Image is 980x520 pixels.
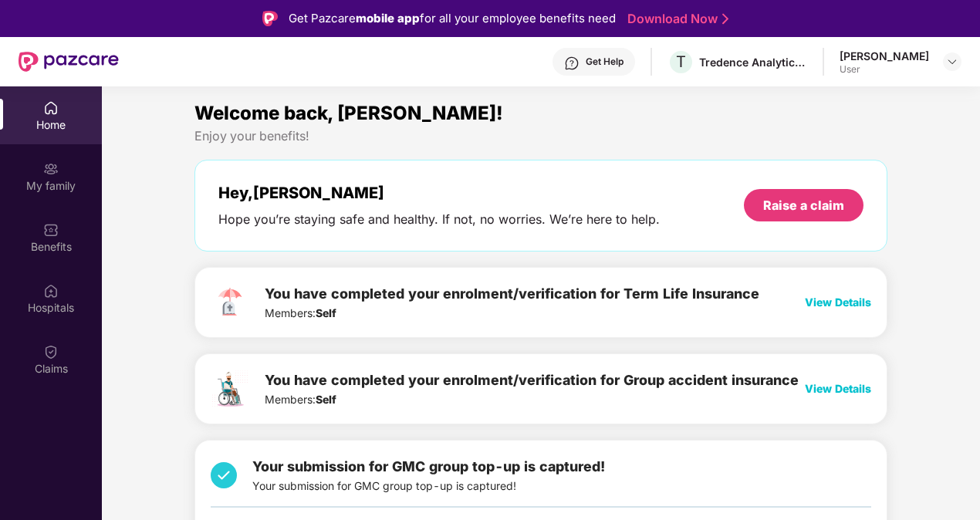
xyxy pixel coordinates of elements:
b: Self [316,393,336,406]
img: svg+xml;base64,PHN2ZyBpZD0iRHJvcGRvd24tMzJ4MzIiIHhtbG5zPSJodHRwOi8vd3d3LnczLm9yZy8yMDAwL3N2ZyIgd2... [946,56,958,68]
img: svg+xml;base64,PHN2ZyBpZD0iSG9tZSIgeG1sbnM9Imh0dHA6Ly93d3cudzMub3JnLzIwMDAvc3ZnIiB3aWR0aD0iMjAiIG... [43,100,59,116]
span: Your submission for GMC group top-up is captured! [252,458,605,474]
div: Get Help [586,56,623,68]
img: svg+xml;base64,PHN2ZyB4bWxucz0iaHR0cDovL3d3dy53My5vcmcvMjAwMC9zdmciIHdpZHRoPSIzNCIgaGVpZ2h0PSIzNC... [211,456,237,495]
div: [PERSON_NAME] [840,49,929,63]
div: Tredence Analytics Solutions Private Limited [699,55,807,69]
span: You have completed your enrolment/verification for Term Life Insurance [265,285,759,302]
strong: mobile app [356,11,420,25]
img: Stroke [722,11,728,27]
div: Your submission for GMC group top-up is captured! [252,456,605,495]
div: Get Pazcare for all your employee benefits need [289,9,616,28]
span: View Details [805,382,871,395]
img: svg+xml;base64,PHN2ZyBpZD0iSG9zcGl0YWxzIiB4bWxucz0iaHR0cDovL3d3dy53My5vcmcvMjAwMC9zdmciIHdpZHRoPS... [43,283,59,299]
span: Welcome back, [PERSON_NAME]! [194,102,503,124]
img: svg+xml;base64,PHN2ZyBpZD0iQmVuZWZpdHMiIHhtbG5zPSJodHRwOi8vd3d3LnczLm9yZy8yMDAwL3N2ZyIgd2lkdGg9Ij... [43,222,59,238]
img: New Pazcare Logo [19,52,119,72]
img: svg+xml;base64,PHN2ZyBpZD0iQ2xhaW0iIHhtbG5zPSJodHRwOi8vd3d3LnczLm9yZy8yMDAwL3N2ZyIgd2lkdGg9IjIwIi... [43,344,59,360]
img: svg+xml;base64,PHN2ZyB4bWxucz0iaHR0cDovL3d3dy53My5vcmcvMjAwMC9zdmciIHdpZHRoPSIxMzIuNzYzIiBoZWlnaH... [211,370,249,408]
span: You have completed your enrolment/verification for Group accident insurance [265,372,799,388]
span: T [676,52,686,71]
img: Logo [262,11,278,26]
img: svg+xml;base64,PHN2ZyB3aWR0aD0iMjAiIGhlaWdodD0iMjAiIHZpZXdCb3g9IjAgMCAyMCAyMCIgZmlsbD0ibm9uZSIgeG... [43,161,59,177]
div: Members: [265,370,799,408]
div: Raise a claim [763,197,844,214]
img: svg+xml;base64,PHN2ZyB4bWxucz0iaHR0cDovL3d3dy53My5vcmcvMjAwMC9zdmciIHdpZHRoPSI3MiIgaGVpZ2h0PSI3Mi... [211,283,249,322]
img: svg+xml;base64,PHN2ZyBpZD0iSGVscC0zMngzMiIgeG1sbnM9Imh0dHA6Ly93d3cudzMub3JnLzIwMDAvc3ZnIiB3aWR0aD... [564,56,580,71]
a: Download Now [627,11,724,27]
div: User [840,63,929,76]
div: Hey, [PERSON_NAME] [218,184,660,202]
div: Enjoy your benefits! [194,128,887,144]
div: Hope you’re staying safe and healthy. If not, no worries. We’re here to help. [218,211,660,228]
span: View Details [805,295,871,309]
div: Members: [265,283,759,322]
b: Self [316,306,336,319]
